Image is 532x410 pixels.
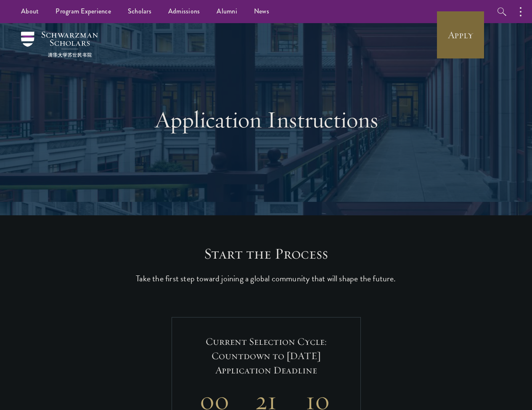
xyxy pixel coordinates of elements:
[121,105,411,134] h1: Application Instructions
[189,334,344,377] h5: Current Selection Cycle: Countdown to [DATE] Application Deadline
[136,245,397,263] h2: Start the Process
[136,271,397,286] p: Take the first step toward joining a global community that will shape the future.
[437,11,484,58] a: Apply
[21,32,98,57] img: Schwarzman Scholars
